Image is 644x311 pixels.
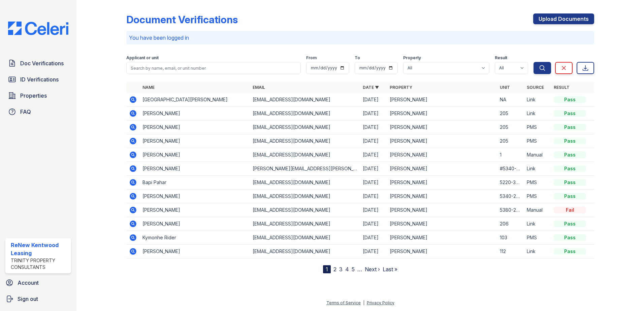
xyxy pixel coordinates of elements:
[253,85,265,90] a: Email
[3,292,74,306] a: Sign out
[140,189,250,203] td: [PERSON_NAME]
[497,176,524,189] td: 5220-309
[326,300,361,305] a: Terms of Service
[360,245,387,258] td: [DATE]
[527,85,544,90] a: Source
[497,217,524,231] td: 206
[365,266,380,273] a: Next ›
[524,120,551,134] td: PMS
[554,193,586,200] div: Pass
[554,151,586,158] div: Pass
[360,217,387,231] td: [DATE]
[524,203,551,217] td: Manual
[250,148,360,162] td: [EMAIL_ADDRESS][DOMAIN_NAME]
[387,120,497,134] td: [PERSON_NAME]
[129,34,591,42] p: You have been logged in
[387,162,497,176] td: [PERSON_NAME]
[126,62,301,74] input: Search by name, email, or unit number
[339,266,343,273] a: 3
[345,266,349,273] a: 4
[367,300,394,305] a: Privacy Policy
[497,162,524,176] td: #5340-205
[497,93,524,107] td: NA
[250,134,360,148] td: [EMAIL_ADDRESS][DOMAIN_NAME]
[387,203,497,217] td: [PERSON_NAME]
[524,176,551,189] td: PMS
[140,134,250,148] td: [PERSON_NAME]
[250,189,360,203] td: [EMAIL_ADDRESS][DOMAIN_NAME]
[554,234,586,241] div: Pass
[140,148,250,162] td: [PERSON_NAME]
[140,93,250,107] td: [GEOGRAPHIC_DATA][PERSON_NAME]
[500,85,510,90] a: Unit
[524,162,551,176] td: Link
[250,107,360,120] td: [EMAIL_ADDRESS][DOMAIN_NAME]
[524,134,551,148] td: PMS
[3,276,74,289] a: Account
[140,203,250,217] td: [PERSON_NAME]
[387,245,497,258] td: [PERSON_NAME]
[11,241,68,257] div: ReNew Kentwood Leasing
[360,120,387,134] td: [DATE]
[403,55,421,61] label: Property
[495,55,507,61] label: Result
[524,245,551,258] td: Link
[5,57,71,70] a: Doc Verifications
[355,55,360,61] label: To
[18,295,38,303] span: Sign out
[250,203,360,217] td: [EMAIL_ADDRESS][DOMAIN_NAME]
[554,110,586,117] div: Pass
[363,300,364,305] div: |
[360,162,387,176] td: [DATE]
[387,148,497,162] td: [PERSON_NAME]
[554,179,586,186] div: Pass
[383,266,397,273] a: Last »
[360,176,387,189] td: [DATE]
[360,93,387,107] td: [DATE]
[333,266,336,273] a: 2
[533,13,594,24] a: Upload Documents
[387,134,497,148] td: [PERSON_NAME]
[387,93,497,107] td: [PERSON_NAME]
[3,22,74,35] img: CE_Logo_Blue-a8612792a0a2168367f1c8372b55b34899dd931a85d93a1a3d3e32e68fde9ad4.png
[390,85,412,90] a: Property
[250,217,360,231] td: [EMAIL_ADDRESS][DOMAIN_NAME]
[20,59,64,67] span: Doc Verifications
[360,203,387,217] td: [DATE]
[250,245,360,258] td: [EMAIL_ADDRESS][DOMAIN_NAME]
[387,231,497,245] td: [PERSON_NAME]
[140,107,250,120] td: [PERSON_NAME]
[140,231,250,245] td: Kymonhe Rider
[497,120,524,134] td: 205
[554,96,586,103] div: Pass
[524,148,551,162] td: Manual
[250,176,360,189] td: [EMAIL_ADDRESS][DOMAIN_NAME]
[18,279,39,287] span: Account
[357,265,362,273] span: …
[250,162,360,176] td: [PERSON_NAME][EMAIL_ADDRESS][PERSON_NAME][DOMAIN_NAME]
[142,85,155,90] a: Name
[497,203,524,217] td: 5380-209
[306,55,317,61] label: From
[140,217,250,231] td: [PERSON_NAME]
[11,257,68,271] div: Trinity Property Consultants
[5,89,71,102] a: Properties
[497,231,524,245] td: 103
[554,220,586,227] div: Pass
[387,107,497,120] td: [PERSON_NAME]
[140,245,250,258] td: [PERSON_NAME]
[554,85,570,90] a: Result
[250,120,360,134] td: [EMAIL_ADDRESS][DOMAIN_NAME]
[497,189,524,203] td: 5340-205
[352,266,355,273] a: 5
[524,189,551,203] td: PMS
[497,107,524,120] td: 205
[363,85,379,90] a: Date ▼
[497,134,524,148] td: 205
[360,107,387,120] td: [DATE]
[387,176,497,189] td: [PERSON_NAME]
[360,231,387,245] td: [DATE]
[497,148,524,162] td: 1
[140,176,250,189] td: Bapi Pahar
